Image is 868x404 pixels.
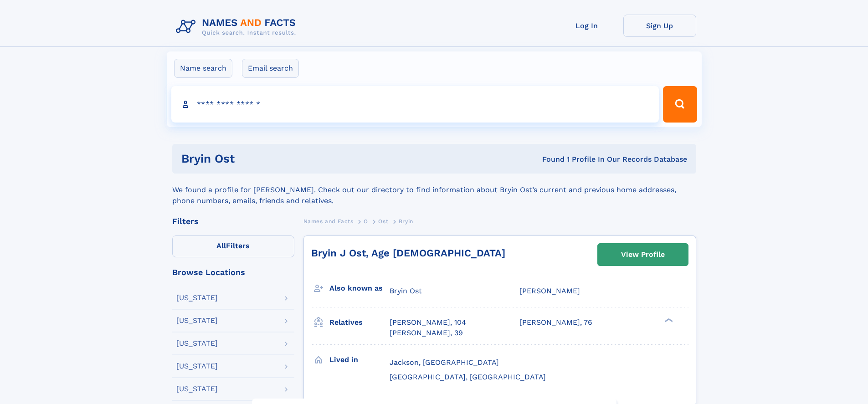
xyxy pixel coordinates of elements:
div: [US_STATE] [176,317,218,324]
div: Browse Locations [172,268,294,276]
a: Log In [550,15,623,37]
label: Email search [242,59,299,78]
span: Bryin Ost [390,286,422,295]
a: View Profile [598,244,688,266]
label: Name search [174,59,232,78]
span: Ost [378,218,388,225]
a: Bryin J Ost, Age [DEMOGRAPHIC_DATA] [311,247,505,259]
div: Filters [172,217,294,225]
div: [US_STATE] [176,340,218,347]
h3: Also known as [329,281,390,296]
div: Found 1 Profile In Our Records Database [388,154,687,164]
span: [GEOGRAPHIC_DATA], [GEOGRAPHIC_DATA] [390,373,546,381]
div: ❯ [663,317,673,323]
img: Logo Names and Facts [172,15,303,39]
span: [PERSON_NAME] [519,286,580,295]
a: Names and Facts [303,215,354,227]
button: Search Button [663,86,697,123]
div: [US_STATE] [176,385,218,393]
h3: Lived in [329,352,390,368]
a: [PERSON_NAME], 39 [390,328,463,338]
div: We found a profile for [PERSON_NAME]. Check out our directory to find information about Bryin Ost... [172,174,696,206]
div: View Profile [621,244,665,265]
a: [PERSON_NAME], 104 [390,317,466,327]
h1: Bryin Ost [181,153,389,164]
label: Filters [172,235,294,257]
h3: Relatives [329,315,390,330]
input: search input [171,86,659,123]
div: [US_STATE] [176,294,218,302]
div: [US_STATE] [176,363,218,370]
span: All [216,241,226,250]
a: Ost [378,215,388,227]
a: O [364,215,368,227]
span: Bryin [399,218,413,225]
a: [PERSON_NAME], 76 [519,317,592,327]
span: Jackson, [GEOGRAPHIC_DATA] [390,358,499,367]
span: O [364,218,368,225]
a: Sign Up [623,15,696,37]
